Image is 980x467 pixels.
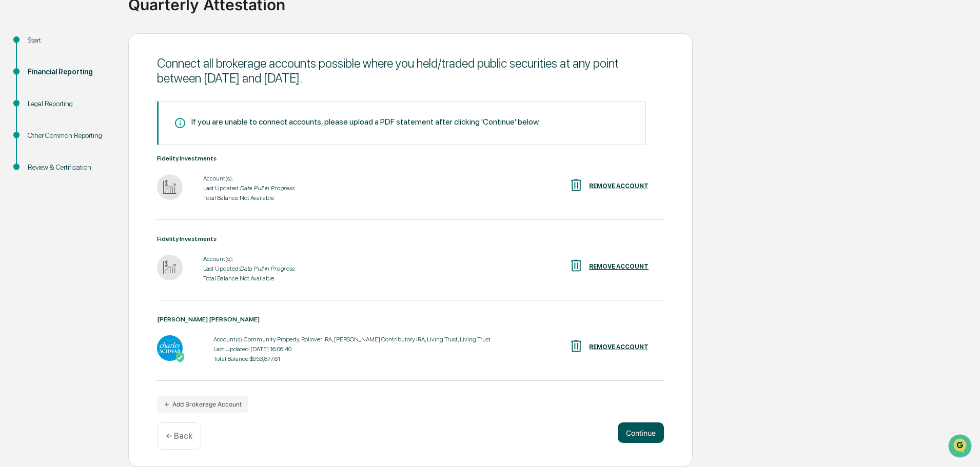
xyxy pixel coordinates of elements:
div: REMOVE ACCOUNT [589,263,649,270]
div: Last Updated: [DATE] 16:06:40 [213,346,491,353]
div: We're available if you need us! [35,89,130,97]
img: Active [175,352,185,362]
div: Other Common Reporting [28,130,112,141]
a: 🔎Data Lookup [6,145,69,163]
img: Fidelity Investments - Data Pull In Progress [157,255,183,280]
div: Account(s): Community Property, Rollover IRA, [PERSON_NAME] Contributory IRA, Living Trust, Livin... [213,336,491,343]
div: Review & Certification [28,162,112,173]
span: Data Lookup [21,149,65,159]
a: 🗄️Attestations [70,125,131,144]
div: Last Updated: [203,185,295,192]
span: Preclearance [21,129,66,139]
div: REMOVE ACCOUNT [589,343,649,351]
img: Fidelity Investments - Data Pull In Progress [157,174,183,200]
p: How can we help? [10,22,187,38]
div: Fidelity Investments [157,235,664,242]
img: 1746055101610-c473b297-6a78-478c-a979-82029cc54cd1 [10,78,29,97]
a: Powered byPylon [72,173,124,181]
div: Total Balance: Not Available [203,275,295,282]
div: Account(s): [203,255,295,262]
div: REMOVE ACCOUNT [589,182,649,190]
p: ← Back [166,431,192,441]
span: Attestations [85,129,127,139]
i: Data Pull In Progress [240,265,295,272]
div: Fidelity Investments [157,155,664,162]
div: Connect all brokerage accounts possible where you held/traded public securities at any point betw... [157,56,664,86]
div: Total Balance: $953,877.61 [213,355,491,362]
div: Start [28,35,112,46]
div: 🔎 [10,150,18,158]
div: Account(s): [203,175,295,182]
div: [PERSON_NAME] [PERSON_NAME] [157,316,664,323]
div: 🖐️ [10,130,18,138]
div: 🗄️ [74,130,83,138]
img: REMOVE ACCOUNT [569,258,584,273]
div: Legal Reporting [28,98,112,109]
button: Start new chat [174,82,187,94]
button: Continue [618,422,664,443]
img: REMOVE ACCOUNT [569,177,584,193]
iframe: Open customer support [947,433,975,461]
i: Data Pull In Progress [240,185,295,192]
div: Financial Reporting [28,67,112,77]
div: If you are unable to connect accounts, please upload a PDF statement after clicking 'Continue' be... [191,117,540,127]
a: 🖐️Preclearance [6,125,70,144]
button: Add Brokerage Account [157,396,248,413]
div: Total Balance: Not Available [203,194,295,201]
div: Start new chat [35,78,168,89]
img: Charles Schwab - Active [157,335,183,361]
img: REMOVE ACCOUNT [569,338,584,354]
span: Pylon [102,174,124,181]
div: Last Updated: [203,265,295,272]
